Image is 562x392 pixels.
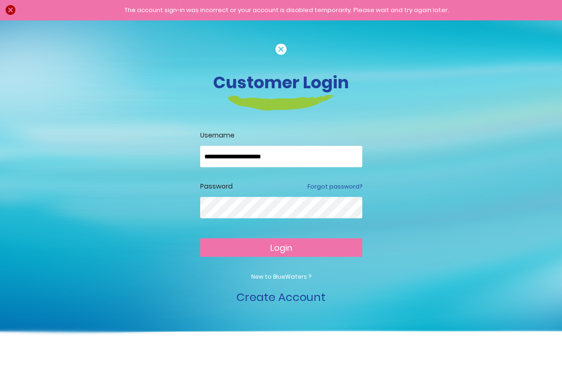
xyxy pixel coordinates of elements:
span: Login [270,242,292,254]
label: Username [200,131,362,140]
button: Login [200,238,362,257]
a: Create Account [236,289,326,305]
p: New to BlueWaters ? [200,273,362,281]
h3: Customer Login [23,72,539,92]
img: login-heading-border.png [228,95,334,111]
img: cancel [275,44,287,55]
div: The account sign-in was incorrect or your account is disabled temporarily. Please wait and try ag... [21,6,553,15]
label: Password [200,182,233,191]
a: Forgot password? [307,183,362,191]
